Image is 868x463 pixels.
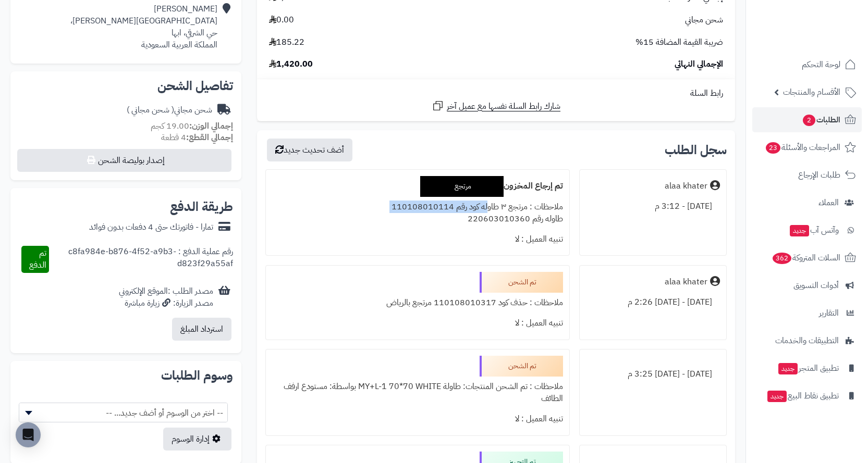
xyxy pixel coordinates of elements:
[17,149,231,172] button: إصدار بوليصة الشحن
[586,292,720,312] div: [DATE] - [DATE] 2:26 م
[480,356,563,377] div: تم الشحن
[790,225,809,236] span: جديد
[269,58,313,70] span: 1,420.00
[793,278,839,293] span: أدوات التسويق
[803,115,815,126] span: 2
[420,176,504,197] div: مرتجع
[447,101,560,112] span: شارك رابط السلة نفسها مع عميل آخر
[119,285,213,309] div: مصدر الطلب :الموقع الإلكتروني
[773,253,791,264] span: 362
[802,112,840,127] span: الطلبات
[161,131,233,144] small: 4 قطعة
[752,301,862,326] a: التقارير
[19,369,233,382] h2: وسوم الطلبات
[752,273,862,298] a: أدوات التسويق
[267,139,352,161] button: أضف تحديث جديد
[151,120,233,132] small: 19.00 كجم
[504,180,563,192] b: تم إرجاع المخزون
[272,197,563,229] div: ملاحظات : مرتجع ٣ طاوله كود رقم 110108010114 طاوله رقم 220603010360
[752,245,862,270] a: السلات المتروكة362
[19,403,228,422] span: -- اختر من الوسوم أو أضف جديد... --
[272,229,563,249] div: تنبيه العميل : لا
[163,428,231,451] a: إدارة الوسوم
[89,221,213,233] div: تمارا - فاتورتك حتى 4 دفعات بدون فوائد
[752,107,862,132] a: الطلبات2
[170,201,233,213] h2: طريقة الدفع
[752,218,862,243] a: وآتس آبجديد
[49,246,234,273] div: رقم عملية الدفع : c8fa984e-b876-4f52-a9b3-d823f29a55af
[778,363,798,374] span: جديد
[19,80,233,92] h2: تفاصيل الشحن
[272,409,563,429] div: تنبيه العميل : لا
[272,313,563,333] div: تنبيه العميل : لا
[127,104,212,116] div: شحن مجاني
[29,247,46,271] span: تم الدفع
[752,383,862,408] a: تطبيق نقاط البيعجديد
[752,190,862,215] a: العملاء
[798,168,840,182] span: طلبات الإرجاع
[675,58,723,70] span: الإجمالي النهائي
[752,162,862,187] a: طلبات الإرجاع
[172,318,231,341] button: استرداد المبلغ
[19,403,227,423] span: -- اختر من الوسوم أو أضف جديد... --
[752,135,862,160] a: المراجعات والأسئلة23
[819,306,839,320] span: التقارير
[635,36,723,48] span: ضريبة القيمة المضافة 15%
[261,87,731,99] div: رابط السلة
[775,333,839,348] span: التطبيقات والخدمات
[269,14,294,26] span: 0.00
[783,85,840,99] span: الأقسام والمنتجات
[789,223,839,237] span: وآتس آب
[665,180,707,192] div: alaa khater
[665,144,727,156] h3: سجل الطلب
[752,52,862,77] a: لوحة التحكم
[586,364,720,384] div: [DATE] - [DATE] 3:25 م
[765,140,840,155] span: المراجعات والأسئلة
[772,251,840,265] span: السلات المتروكة
[665,276,707,288] div: alaa khater
[586,196,720,217] div: [DATE] - 3:12 م
[189,120,233,132] strong: إجمالي الوزن:
[818,195,839,210] span: العملاء
[16,422,41,447] div: Open Intercom Messenger
[127,104,174,116] span: ( شحن مجاني )
[766,142,780,154] span: 23
[272,293,563,313] div: ملاحظات : حذف كود 110108010317 مرتجع بالرياض
[752,328,862,353] a: التطبيقات والخدمات
[802,57,840,72] span: لوحة التحكم
[480,272,563,293] div: تم الشحن
[777,361,839,376] span: تطبيق المتجر
[432,99,560,112] a: شارك رابط السلة نفسها مع عميل آخر
[767,391,787,402] span: جديد
[752,356,862,381] a: تطبيق المتجرجديد
[269,36,304,48] span: 185.22
[766,389,839,403] span: تطبيق نقاط البيع
[186,131,233,144] strong: إجمالي القطع:
[119,297,213,309] div: مصدر الزيارة: زيارة مباشرة
[70,3,217,51] div: [PERSON_NAME] [GEOGRAPHIC_DATA][PERSON_NAME]، حي الشرقي، ابها المملكة العربية السعودية
[272,377,563,409] div: ملاحظات : تم الشحن المنتجات: طاولة MY+L-1 70*70 WHITE بواسطة: مستودع ارفف الطائف
[685,14,723,26] span: شحن مجاني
